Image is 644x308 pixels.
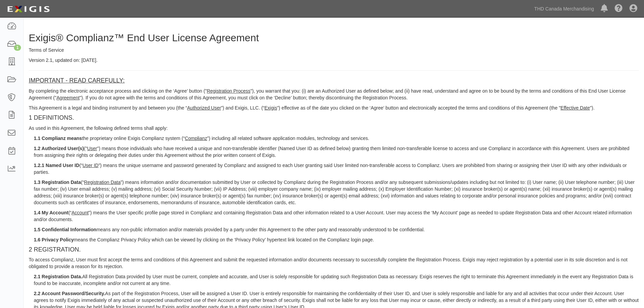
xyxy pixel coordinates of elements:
[84,180,121,185] u: Registration Data
[34,291,105,296] strong: 2.2 Account Password/Security.
[207,88,251,94] u: Registration Process
[82,163,98,168] u: User ID
[531,2,597,16] a: THD Canada Merchandising
[34,227,96,232] strong: 1.5 Confidential Information
[14,45,21,51] div: 1
[29,47,639,53] p: Terms of Service
[34,226,639,233] p: means any non-public information and/or materials provided by a party under this Agreement to the...
[87,146,97,151] u: User
[185,136,207,141] u: Complianz
[34,180,81,185] strong: 1.3 Registration Data
[29,57,639,64] p: Version 2.1, updated on: [DATE].
[34,236,639,243] p: means the Complianz Privacy Policy which can be viewed by clicking on the ‘Privacy Policy’ hypert...
[56,95,79,100] u: Agreement
[29,32,639,43] h2: Exigis® Complianz™ End User License Agreement
[5,3,52,15] img: logo-5460c22ac91f19d4615b14bd174203de0afe785f0fc80cf4dbbc73dc1793850b.png
[34,210,68,215] strong: 1.4 My Account
[34,135,639,142] p: the proprietary online Exigis Complianz system (“ ”) including all related software application m...
[29,115,639,121] h4: 1 DEFINITIONS.
[34,145,639,159] p: (" ") means those individuals who have received a unique and non-transferable identifier (Named U...
[34,136,82,141] strong: 1.1 Complianz means
[29,246,639,253] h4: 2 REGISTRATION.
[29,77,125,84] u: IMPORTANT - READ CAREFULLY:
[29,104,639,111] p: This Agreement is a legal and binding instrument by and between you (the “ ”) and Exigis, LLC. (“...
[72,210,89,215] u: Account
[34,162,639,175] p: (“ ”) means the unique username and password generated by Complianz and assigned to each User gra...
[34,274,82,279] strong: 2.1 Registration Data.
[560,105,590,111] u: Effective Date
[187,105,221,111] u: Authorized User
[34,273,639,287] p: All Registration Data provided by User must be current, complete and accurate, and User is solely...
[34,237,74,242] strong: 1.6 Privacy Policy
[264,105,277,111] u: Exigis
[29,88,639,101] p: By completing the electronic acceptance process and clicking on the ‘Agree’ button (" "), you war...
[34,209,639,223] p: (“ ”) means the User specific profile page stored in Complianz and containing Registration Data a...
[615,5,623,13] i: Help Center - Complianz
[29,256,639,270] p: To access Complianz, User must first accept the terms and conditions of this Agreement and submit...
[34,179,639,206] p: (“ ”) means information and/or documentation submitted by User or collected by Complianz during t...
[34,146,84,151] strong: 1.2 Authorized User(s)
[34,163,79,168] strong: 1.2.1 Named User ID
[29,125,639,132] p: As used in this Agreement, the following defined terms shall apply:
